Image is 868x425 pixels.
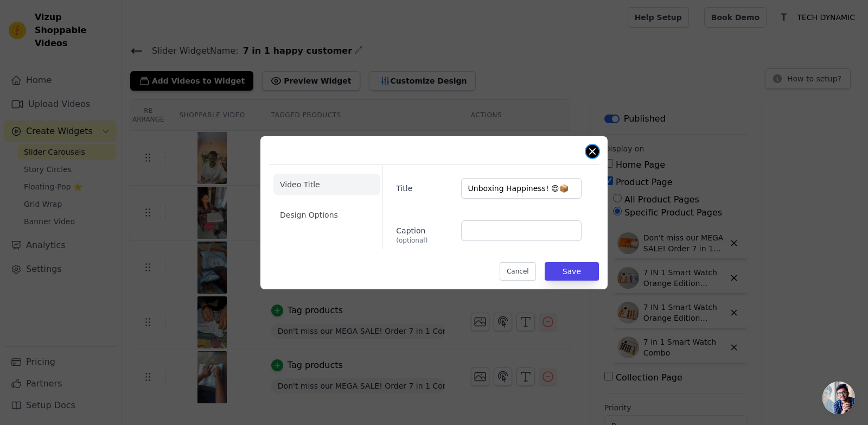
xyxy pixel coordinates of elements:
li: Design Options [273,204,380,226]
div: Open chat [822,382,855,414]
button: Save [545,262,599,281]
label: Title [396,179,452,194]
label: Caption [396,221,452,245]
button: Close modal [586,145,599,158]
button: Cancel [500,262,536,281]
span: (optional) [396,236,452,245]
li: Video Title [273,174,380,195]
